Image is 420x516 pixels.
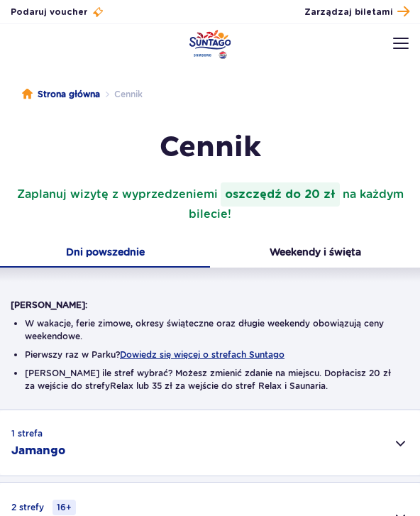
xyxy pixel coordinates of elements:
h1: Cennik [11,130,409,165]
span: i [214,182,343,207]
a: Podaruj voucher [11,6,104,18]
small: 2 strefy [11,500,76,515]
strong: [PERSON_NAME]: [11,300,87,310]
small: 1 strefa [11,427,43,440]
button: Weekendy i święta [210,239,420,268]
li: Pierwszy raz w Parku? [25,348,395,361]
img: Open menu [393,38,409,49]
a: Park of Poland [189,30,231,59]
li: Cennik [100,87,143,101]
span: Zarządzaj biletami [304,6,393,18]
h2: Jamango [11,443,65,459]
a: Strona główna [22,87,100,101]
button: Dowiedz się więcej o strefach Suntago [120,350,284,360]
strong: oszczędź do 20 zł [221,182,340,207]
li: [PERSON_NAME] ile stref wybrać? Możesz zmienić zdanie na miejscu. Dopłacisz 20 zł za wejście do s... [25,367,395,393]
a: Zarządzaj biletami [304,3,409,21]
span: Podaruj voucher [11,6,87,18]
li: W wakacje, ferie zimowe, okresy świąteczne oraz długie weekendy obowiązują ceny weekendowe. [25,317,395,343]
p: Zaplanuj wizytę z wyprzedzeniem na każdym bilecie! [11,182,409,222]
small: 16+ [52,500,76,515]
